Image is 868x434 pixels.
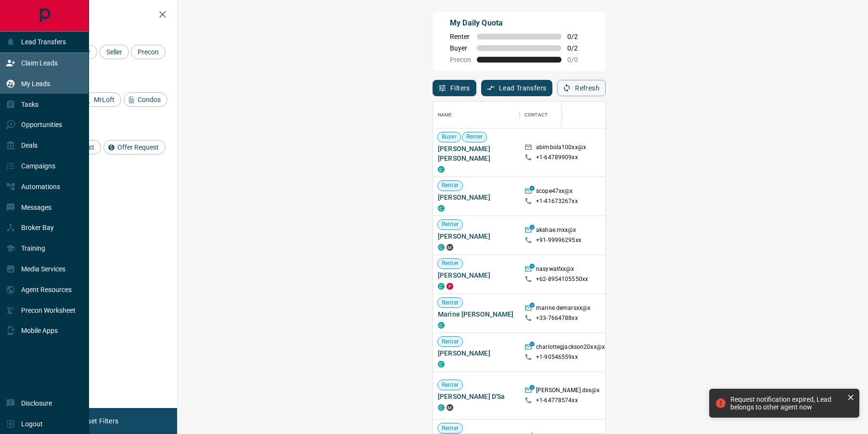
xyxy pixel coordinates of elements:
[567,44,588,52] span: 0 / 2
[536,396,578,405] p: +1- 64778574xx
[438,309,515,319] span: Marine [PERSON_NAME]
[438,102,452,128] div: Name
[447,244,453,251] div: mrloft.ca
[438,361,445,368] div: condos.ca
[567,33,588,40] span: 0 / 2
[536,304,590,314] p: marine.demarsxx@x
[438,259,462,268] span: Renter
[31,10,167,21] h2: Filters
[438,404,445,411] div: condos.ca
[90,96,118,103] span: MrLoft
[557,80,606,96] button: Refresh
[536,197,578,205] p: +1- 41673267xx
[131,45,166,59] div: Precon
[438,283,445,290] div: condos.ca
[730,396,843,411] div: Request notification expired, Lead belongs to other agent now
[80,92,121,107] div: MrLoft
[520,102,597,128] div: Contact
[134,96,164,103] span: Condos
[536,236,581,244] p: +91- 99996295xx
[447,283,453,290] div: property.ca
[433,80,476,96] button: Filters
[536,343,605,353] p: charlottegjackson20xx@x
[438,348,515,358] span: [PERSON_NAME]
[100,45,129,59] div: Seller
[134,48,162,56] span: Precon
[536,386,600,396] p: [PERSON_NAME].dxx@x
[114,143,162,151] span: Offer Request
[536,275,588,283] p: +62- 8954105550xx
[481,80,553,96] button: Lead Transfers
[438,322,445,329] div: condos.ca
[438,133,460,141] span: Buyer
[124,92,167,107] div: Condos
[438,392,515,401] span: [PERSON_NAME] D'Sa
[438,299,462,307] span: Renter
[536,265,574,275] p: nasywalfxx@x
[567,56,588,64] span: 0 / 0
[438,270,515,280] span: [PERSON_NAME]
[536,353,578,361] p: +1- 90546559xx
[462,133,487,141] span: Renter
[450,44,471,52] span: Buyer
[438,192,515,202] span: [PERSON_NAME]
[447,404,453,411] div: mrloft.ca
[438,244,445,251] div: condos.ca
[438,166,445,173] div: condos.ca
[73,413,125,429] button: Reset Filters
[450,33,471,40] span: Renter
[438,424,462,433] span: Renter
[438,144,515,163] span: [PERSON_NAME] [PERSON_NAME]
[536,143,586,153] p: abimbola100xx@x
[450,17,588,29] p: My Daily Quota
[438,181,462,190] span: Renter
[536,314,578,322] p: +33- 7664788xx
[536,187,573,197] p: scope47xx@x
[103,48,126,56] span: Seller
[524,102,548,128] div: Contact
[450,56,471,64] span: Precon
[438,205,445,212] div: condos.ca
[438,231,515,241] span: [PERSON_NAME]
[536,153,578,162] p: +1- 64789909xx
[438,338,462,346] span: Renter
[536,226,576,236] p: akshae.mxx@x
[433,102,520,128] div: Name
[438,381,462,389] span: Renter
[438,220,462,229] span: Renter
[103,140,166,154] div: Offer Request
